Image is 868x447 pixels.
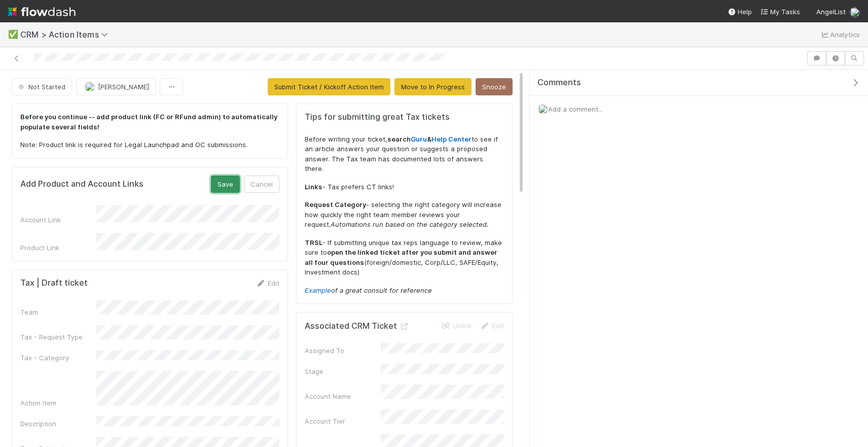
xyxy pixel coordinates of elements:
[8,30,18,39] span: ✅
[98,83,149,91] span: [PERSON_NAME]
[8,3,76,20] img: logo-inverted-e16ddd16eac7371096b0.svg
[244,176,279,193] button: Cancel
[85,82,95,92] img: avatar_ac990a78-52d7-40f8-b1fe-cbbd1cda261e.png
[20,215,96,225] div: Account Link
[305,238,322,247] strong: TRSL
[305,200,504,230] p: - selecting the right category will increase how quickly the right team member reviews your request.
[305,182,504,192] p: - Tax prefers CT links!
[305,286,432,294] em: of a great consult for reference
[305,346,381,356] div: Assigned To
[760,8,800,16] span: My Tasks
[480,322,504,330] a: Edit
[441,322,472,330] a: Unlink
[411,135,427,143] a: Guru
[305,416,381,426] div: Account Tier
[331,220,489,228] em: Automations run based on the category selected.
[305,391,381,401] div: Account Name
[305,366,381,376] div: Stage
[305,248,497,266] strong: open the linked ticket after you submit and answer all four questions
[816,8,846,16] span: AngelList
[387,135,472,143] strong: search &
[850,7,860,17] img: avatar_ac990a78-52d7-40f8-b1fe-cbbd1cda261e.png
[305,134,504,174] p: Before writing your ticket, to see if an article answers your question or suggests a proposed ans...
[20,398,96,408] div: Action Item
[12,78,72,95] button: Not Started
[268,78,390,95] button: Submit Ticket / Kickoff Action Item
[20,278,88,288] h5: Tax | Draft ticket
[538,104,548,114] img: avatar_ac990a78-52d7-40f8-b1fe-cbbd1cda261e.png
[305,112,504,122] h5: Tips for submitting great Tax tickets
[256,279,279,287] a: Edit
[20,140,279,150] p: Note: Product link is required for Legal Launchpad and OC submissions.
[20,113,277,131] strong: Before you continue -- add product link (FC or RFund admin) to automatically populate several fie...
[548,105,603,113] span: Add a comment...
[431,135,472,143] a: Help Center
[305,286,331,294] a: Example
[20,179,143,189] h5: Add Product and Account Links
[16,83,65,91] span: Not Started
[20,353,96,363] div: Tax - Category
[20,307,96,317] div: Team
[211,176,240,193] button: Save
[305,238,504,278] p: - If submitting unique tax reps language to review, make sure to (foreign/domestic, Corp/LLC, SAF...
[20,29,113,40] span: CRM > Action Items
[476,78,513,95] button: Snooze
[820,28,860,41] a: Analytics
[537,78,581,88] span: Comments
[305,321,409,331] h5: Associated CRM Ticket
[20,332,96,342] div: Tax - Request Type
[760,7,800,17] a: My Tasks
[305,183,322,191] strong: Links
[305,200,366,209] strong: Request Category
[20,243,96,253] div: Product Link
[394,78,472,95] button: Move to In Progress
[20,419,96,429] div: Description
[728,7,752,17] div: Help
[76,78,156,95] button: [PERSON_NAME]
